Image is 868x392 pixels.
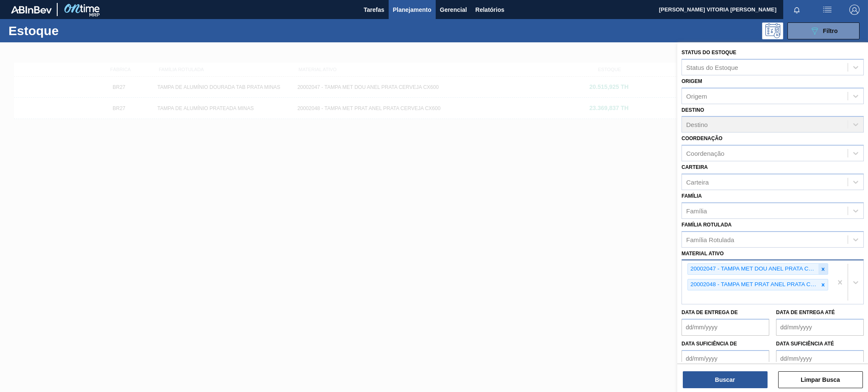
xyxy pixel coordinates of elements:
label: Data de Entrega de [682,309,738,315]
label: Carteira [682,164,708,170]
div: Carteira [686,178,709,185]
img: Logout [849,5,860,15]
input: dd/mm/yyyy [682,319,769,336]
label: Família Rotulada [682,222,732,228]
div: 20002048 - TAMPA MET PRAT ANEL PRATA CERVEJA CX600 [688,279,818,290]
span: Tarefas [364,5,384,15]
input: dd/mm/yyyy [776,350,864,367]
label: Família [682,193,702,199]
input: dd/mm/yyyy [776,319,864,336]
label: Destino [682,107,704,113]
div: Coordenação [686,150,724,157]
label: Data de Entrega até [776,309,835,315]
label: Data suficiência até [776,341,834,347]
label: Material ativo [682,251,724,257]
span: Filtro [823,28,838,34]
div: Família [686,207,707,214]
label: Origem [682,78,702,84]
label: Status do Estoque [682,50,736,55]
span: Relatórios [476,5,504,15]
div: 20002047 - TAMPA MET DOU ANEL PRATA CERVEJA CX600 [688,264,818,274]
div: Status do Estoque [686,63,738,71]
img: TNhmsLtSVTkK8tSr43FrP2fwEKptu5GPRR3wAAAABJRU5ErkJggg== [11,6,52,14]
button: Notificações [783,4,810,16]
img: userActions [822,5,832,15]
div: Pogramando: nenhum usuário selecionado [762,22,783,39]
button: Filtro [787,22,860,39]
div: Origem [686,92,707,99]
label: Coordenação [682,135,723,141]
input: dd/mm/yyyy [682,350,769,367]
span: Planejamento [393,5,431,15]
label: Data suficiência de [682,341,737,347]
div: Família Rotulada [686,236,734,243]
span: Gerencial [440,5,467,15]
h1: Estoque [8,26,136,36]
